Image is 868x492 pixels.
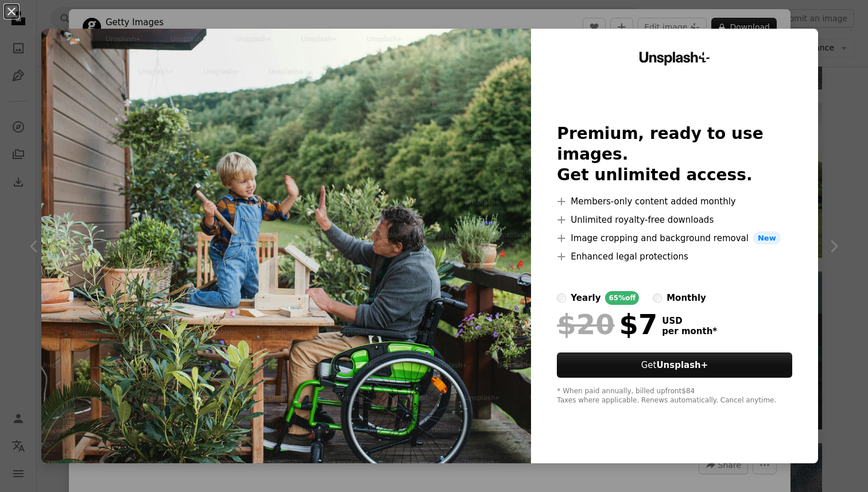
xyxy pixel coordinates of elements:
span: USD [662,316,717,326]
li: Image cropping and background removal [557,231,792,245]
div: * When paid annually, billed upfront $84 Taxes where applicable. Renews automatically. Cancel any... [557,387,792,405]
span: $20 [557,309,614,339]
span: New [753,231,781,245]
div: 65% off [605,291,639,305]
div: $7 [557,309,657,339]
li: Enhanced legal protections [557,250,792,264]
li: Members-only content added monthly [557,195,792,208]
div: yearly [571,291,600,305]
li: Unlimited royalty-free downloads [557,213,792,227]
h2: Premium, ready to use images. Get unlimited access. [557,123,792,185]
strong: Unsplash+ [656,360,708,370]
button: GetUnsplash+ [557,352,792,378]
div: monthly [666,291,706,305]
input: yearly65%off [557,293,566,303]
input: monthly [653,293,662,303]
span: per month * [662,326,717,336]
